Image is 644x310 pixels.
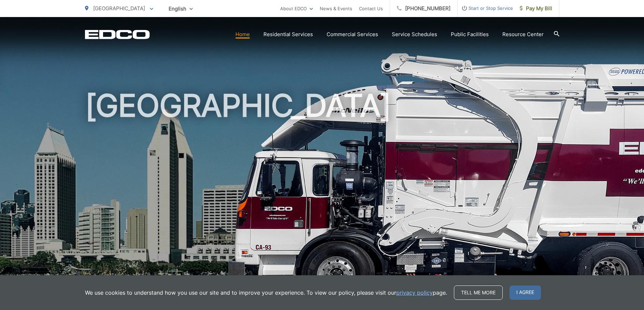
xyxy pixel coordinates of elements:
[327,30,378,38] a: Commercial Services
[454,285,503,300] a: Tell me more
[392,30,437,38] a: Service Schedules
[280,4,313,13] a: About EDCO
[359,4,383,13] a: Contact Us
[85,30,150,39] a: EDCD logo. Return to the homepage.
[235,30,250,38] a: Home
[163,3,198,15] span: English
[263,30,313,38] a: Residential Services
[451,30,489,38] a: Public Facilities
[520,4,552,13] span: Pay My Bill
[320,4,352,13] a: News & Events
[396,289,433,297] a: privacy policy
[93,5,145,12] span: [GEOGRAPHIC_DATA]
[85,289,447,297] p: We use cookies to understand how you use our site and to improve your experience. To view our pol...
[85,89,559,304] h1: [GEOGRAPHIC_DATA]
[510,285,541,300] span: I agree
[502,30,544,38] a: Resource Center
